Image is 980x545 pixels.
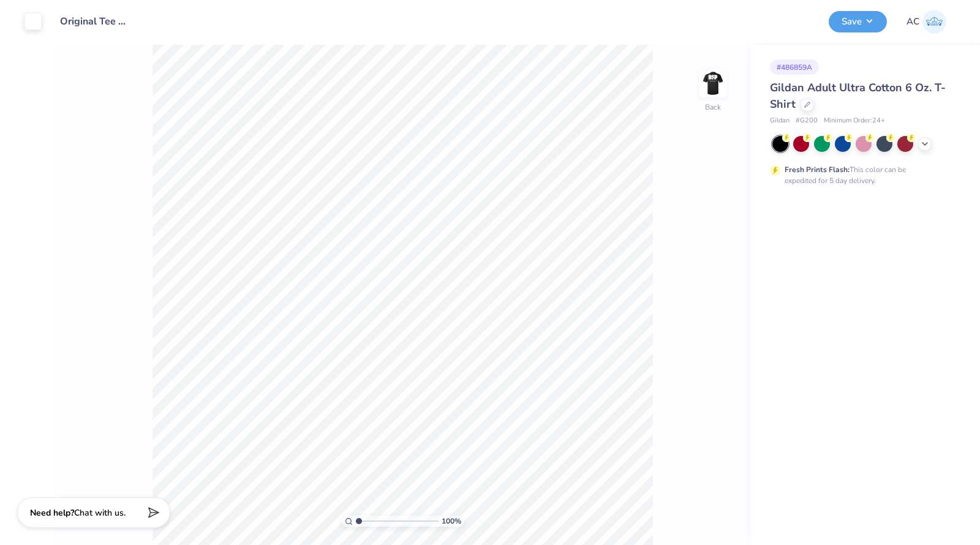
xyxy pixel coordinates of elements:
div: Back [705,102,721,113]
div: # 486859A [770,59,819,75]
div: This color can be expedited for 5 day delivery. [785,164,935,186]
strong: Fresh Prints Flash: [785,165,850,175]
span: Gildan [770,116,790,126]
strong: Need help? [30,507,74,519]
span: AC [907,15,919,29]
span: Gildan Adult Ultra Cotton 6 Oz. T-Shirt [770,80,946,111]
img: Back [701,71,725,96]
span: # G200 [796,116,818,126]
button: Save [829,11,887,32]
input: Untitled Design [51,9,141,34]
a: AC [907,10,946,34]
span: 100 % [442,516,461,527]
span: Chat with us. [74,507,126,519]
span: Minimum Order: 24 + [824,116,885,126]
img: Alexa Camberos [922,10,946,34]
